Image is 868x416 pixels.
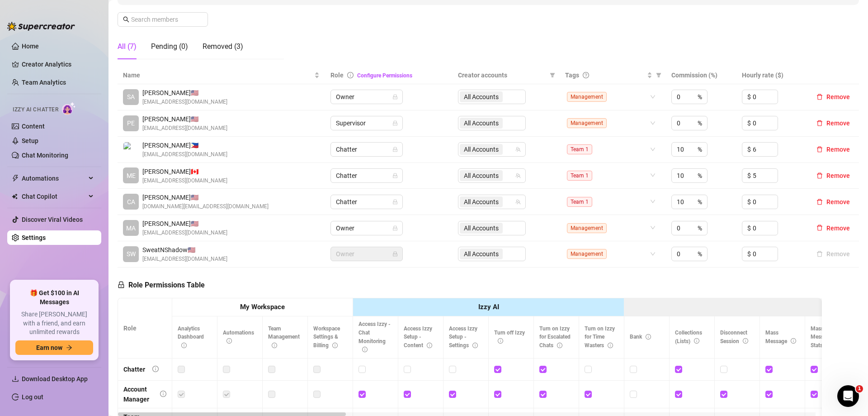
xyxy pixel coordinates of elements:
[826,172,850,179] span: Remove
[13,105,58,114] span: Izzy AI Chatter
[142,98,227,106] span: [EMAIL_ADDRESS][DOMAIN_NAME]
[123,16,129,23] span: search
[12,375,19,383] span: download
[142,150,227,159] span: [EMAIL_ADDRESS][DOMAIN_NAME]
[178,325,204,349] span: Analytics Dashboard
[22,79,66,86] a: Team Analytics
[813,118,854,129] button: Remove
[392,199,398,205] span: lock
[62,102,76,115] img: AI Chatter
[118,298,172,359] th: Role
[22,137,38,144] a: Setup
[118,281,125,288] span: lock
[498,338,503,344] span: info-circle
[142,245,227,255] span: SweatNShadow 🇺🇸
[464,144,499,154] span: All Accounts
[336,143,397,156] span: Chatter
[646,334,651,339] span: info-circle
[226,338,232,344] span: info-circle
[539,325,571,349] span: Turn on Izzy for Escalated Chats
[392,120,398,126] span: lock
[123,364,145,374] div: Chatter
[567,249,607,259] span: Management
[392,94,398,100] span: lock
[313,325,340,349] span: Workspace Settings & Billing
[336,247,397,261] span: Owner
[548,68,557,82] span: filter
[142,219,227,229] span: [PERSON_NAME] 🇺🇸
[336,221,397,235] span: Owner
[357,72,412,79] a: Configure Permissions
[203,41,243,52] div: Removed (3)
[142,124,227,133] span: [EMAIL_ADDRESS][DOMAIN_NAME]
[142,88,227,98] span: [PERSON_NAME] 🇺🇸
[816,199,823,205] span: delete
[336,169,397,182] span: Chatter
[22,216,83,223] a: Discover Viral Videos
[15,310,93,337] span: Share [PERSON_NAME] with a friend, and earn unlimited rewards
[332,343,338,348] span: info-circle
[816,225,823,231] span: delete
[66,344,72,351] span: arrow-right
[22,375,88,383] span: Download Desktop App
[392,147,398,152] span: lock
[272,343,277,348] span: info-circle
[515,199,521,205] span: team
[464,197,499,207] span: All Accounts
[15,340,93,355] button: Earn nowarrow-right
[813,91,854,102] button: Remove
[765,330,796,344] span: Mass Message
[813,249,854,259] button: Remove
[826,198,850,206] span: Remove
[813,170,854,181] button: Remove
[515,173,521,178] span: team
[515,147,521,152] span: team
[557,343,562,348] span: info-circle
[837,385,859,407] iframe: Intercom live chat
[666,67,737,84] th: Commission (%)
[142,192,269,202] span: [PERSON_NAME] 🇺🇸
[223,330,254,344] span: Automations
[22,152,68,159] a: Chat Monitoring
[478,303,499,311] strong: Izzy AI
[743,338,748,344] span: info-circle
[336,195,397,209] span: Chatter
[347,72,354,78] span: info-circle
[362,347,368,352] span: info-circle
[816,172,823,179] span: delete
[736,67,807,84] th: Hourly rate ($)
[126,223,136,233] span: MA
[22,43,39,50] a: Home
[813,144,854,155] button: Remove
[142,114,227,124] span: [PERSON_NAME] 🇺🇸
[151,41,188,52] div: Pending (0)
[142,255,227,263] span: [EMAIL_ADDRESS][DOMAIN_NAME]
[336,90,397,104] span: Owner
[330,72,344,79] span: Role
[123,70,312,80] span: Name
[118,41,137,52] div: All (7)
[127,118,135,128] span: PE
[567,92,607,102] span: Management
[656,72,661,78] span: filter
[131,14,195,24] input: Search members
[811,325,832,349] span: Mass Message Stats
[15,289,93,306] span: 🎁 Get $100 in AI Messages
[240,303,285,311] strong: My Workspace
[585,325,615,349] span: Turn on Izzy for Time Wasters
[464,171,499,181] span: All Accounts
[160,391,166,397] span: info-circle
[816,120,823,126] span: delete
[142,140,227,150] span: [PERSON_NAME] 🇵🇭
[123,384,153,404] div: Account Manager
[142,229,227,237] span: [EMAIL_ADDRESS][DOMAIN_NAME]
[22,57,94,72] a: Creator Analytics
[816,146,823,153] span: delete
[392,251,398,257] span: lock
[22,171,86,186] span: Automations
[720,330,748,344] span: Disconnect Session
[22,123,45,130] a: Content
[826,120,850,127] span: Remove
[826,93,850,100] span: Remove
[142,167,227,177] span: [PERSON_NAME] 🇨🇦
